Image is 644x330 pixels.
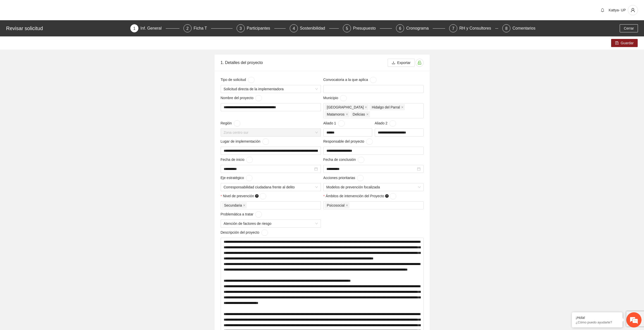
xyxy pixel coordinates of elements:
[353,24,380,32] div: Presupuesto
[327,112,345,117] span: Matamoros
[505,26,508,31] span: 8
[224,129,318,136] span: Zona centro sur
[26,26,85,32] div: Chatee con nosotros ahora
[262,139,269,145] button: Lugar de implementación
[416,61,423,65] span: unlock
[255,194,259,198] span: question-circle
[260,193,266,199] button: Nivel de prevención question-circle
[300,24,329,32] div: Sostenibilidad
[323,120,345,126] span: Aliado 1
[221,175,253,181] span: Eje estratégico
[130,24,179,32] div: 1Inf. General
[598,6,607,14] button: bell
[248,77,255,83] button: Tipo de solicitud
[261,230,268,236] button: Descripción del proyecto
[346,113,348,116] span: close
[255,211,262,217] button: Problemática a tratar
[350,111,370,117] span: Delicias
[576,320,619,324] p: ¿Cómo puedo ayudarte?
[399,26,401,31] span: 6
[401,106,404,108] span: close
[326,183,421,191] span: Modelos de prevención focalizada
[365,106,367,108] span: close
[224,220,318,227] span: Atención de factores de riesgo
[221,95,262,101] span: Nombre del proyecto
[369,104,405,110] span: Hidalgo del Parral
[240,26,242,31] span: 3
[325,111,349,117] span: Matamoros
[366,139,373,145] button: Responsable del proyecto
[243,204,245,207] span: close
[325,202,349,208] span: Psicosocial
[323,139,373,145] span: Responsable del proyecto
[392,61,395,65] span: download
[327,104,364,110] span: [GEOGRAPHIC_DATA]
[628,8,638,12] span: user
[599,8,606,12] span: bell
[346,204,348,207] span: close
[290,24,339,32] div: 4Sostenibilidad
[221,139,269,145] span: Lugar de implementación
[247,24,274,32] div: Participantes
[340,95,347,101] button: Municipio
[621,40,634,46] span: Guardar
[186,26,189,31] span: 2
[323,157,364,163] span: Fecha de conclusión
[255,95,262,101] button: Nombre del proyecto
[512,24,535,32] div: Comentarios
[246,175,253,181] button: Eje estratégico
[624,26,634,31] span: Cerrar
[194,24,211,32] div: Ficha T
[293,26,295,31] span: 4
[6,24,127,32] div: Revisar solicitud
[396,24,445,32] div: 6Cronograma
[221,157,253,163] span: Fecha de inicio
[222,202,247,208] span: Secundaria
[323,95,347,101] span: Municipio
[385,194,389,198] span: question-circle
[3,138,96,156] textarea: Escriba su mensaje y pulse “Intro”
[326,193,396,199] span: Ámbitos de intervención del Proyecto
[628,5,638,15] button: user
[388,59,415,67] button: downloadExportar
[406,24,433,32] div: Cronograma
[224,203,242,208] span: Secundaria
[372,104,400,110] span: Hidalgo del Parral
[133,26,136,31] span: 1
[390,193,396,199] button: Ámbitos de intervención del Proyecto question-circle
[416,59,424,67] button: unlock
[140,24,166,32] div: Inf. General
[221,230,268,236] span: Descripción del proyecto
[459,24,495,32] div: RH y Consultores
[221,77,255,83] span: Tipo de solicitud
[223,193,266,199] span: Nivel de prevención
[611,39,638,47] button: saveGuardar
[357,175,364,181] button: Acciones prioritarias
[353,112,365,117] span: Delicias
[325,104,369,110] span: Chihuahua
[221,55,388,70] div: 1. Detalles del proyecto
[449,24,498,32] div: 7RH y Consultores
[346,26,348,31] span: 5
[83,3,95,15] div: Minimizar ventana de chat en vivo
[237,24,286,32] div: 3Participantes
[366,113,369,116] span: close
[323,175,364,181] span: Acciones prioritarias
[338,120,345,126] button: Aliado 1
[609,8,626,12] span: Kattya- UP
[224,183,318,191] span: Corresponsabilidad ciudadana frente al delito
[370,77,377,83] button: Convocatoria a la que aplica
[375,120,396,126] span: Aliado 2
[358,157,364,163] button: Fecha de conclusión
[323,77,377,83] span: Convocatoria a la que aplica
[397,60,411,65] span: Exportar
[502,24,535,32] div: 8Comentarios
[224,85,318,93] span: Solicitud directa de la implementadora
[615,41,619,45] span: save
[29,68,70,119] span: Estamos en línea.
[183,24,233,32] div: 2Ficha T
[246,157,253,163] button: Fecha de inicio
[234,120,240,126] button: Región
[389,120,396,126] button: Aliado 2
[343,24,392,32] div: 5Presupuesto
